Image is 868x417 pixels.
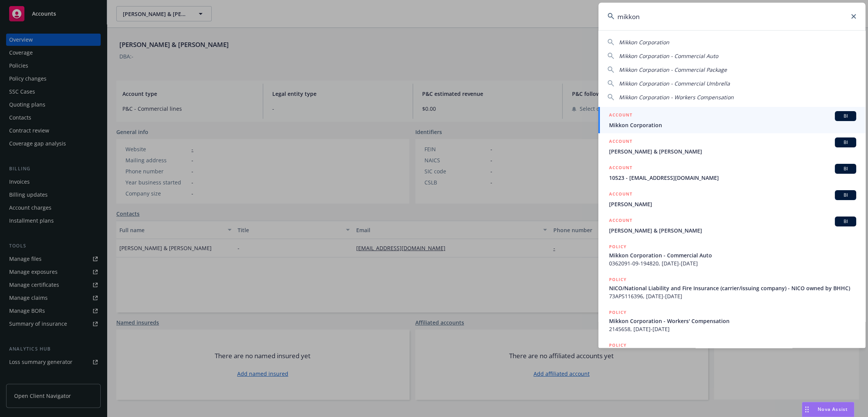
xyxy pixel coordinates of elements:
[598,304,865,337] a: POLICYMikkon Corporation - Workers' Compensation2145658, [DATE]-[DATE]
[609,147,856,155] span: [PERSON_NAME] & [PERSON_NAME]
[609,200,856,208] span: [PERSON_NAME]
[619,66,727,73] span: Mikkon Corporation - Commercial Package
[598,160,865,186] a: ACCOUNTBI10523 - [EMAIL_ADDRESS][DOMAIN_NAME]
[609,251,856,259] span: Mikkon Corporation - Commercial Auto
[838,192,853,199] span: BI
[598,3,865,30] input: Search...
[609,309,627,316] h5: POLICY
[609,164,632,173] h5: ACCOUNT
[619,80,730,87] span: Mikkon Corporation - Commercial Umbrella
[598,337,865,370] a: POLICY
[619,52,718,60] span: Mikkon Corporation - Commercial Auto
[609,341,627,349] h5: POLICY
[598,212,865,239] a: ACCOUNTBI[PERSON_NAME] & [PERSON_NAME]
[609,243,627,251] h5: POLICY
[838,218,853,225] span: BI
[619,39,669,46] span: Mikkon Corporation
[609,190,632,199] h5: ACCOUNT
[609,111,632,120] h5: ACCOUNT
[818,406,848,412] span: Nova Assist
[598,133,865,160] a: ACCOUNTBI[PERSON_NAME] & [PERSON_NAME]
[609,317,856,325] span: Mikkon Corporation - Workers' Compensation
[838,165,853,172] span: BI
[598,272,865,304] a: POLICYNICO/National Liability and Fire Insurance (carrier/issuing company) - NICO owned by BHHC)7...
[802,402,854,417] button: Nova Assist
[609,174,856,182] span: 10523 - [EMAIL_ADDRESS][DOMAIN_NAME]
[609,259,856,267] span: 0362091-09-194820, [DATE]-[DATE]
[609,217,632,226] h5: ACCOUNT
[609,292,856,300] span: 73APS116396, [DATE]-[DATE]
[802,402,812,417] div: Drag to move
[609,284,856,292] span: NICO/National Liability and Fire Insurance (carrier/issuing company) - NICO owned by BHHC)
[619,94,734,101] span: Mikkon Corporation - Workers Compensation
[609,121,856,129] span: Mikkon Corporation
[838,113,853,120] span: BI
[609,137,632,147] h5: ACCOUNT
[609,276,627,283] h5: POLICY
[609,325,856,333] span: 2145658, [DATE]-[DATE]
[609,226,856,234] span: [PERSON_NAME] & [PERSON_NAME]
[838,139,853,146] span: BI
[598,107,865,133] a: ACCOUNTBIMikkon Corporation
[598,239,865,272] a: POLICYMikkon Corporation - Commercial Auto0362091-09-194820, [DATE]-[DATE]
[598,186,865,212] a: ACCOUNTBI[PERSON_NAME]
